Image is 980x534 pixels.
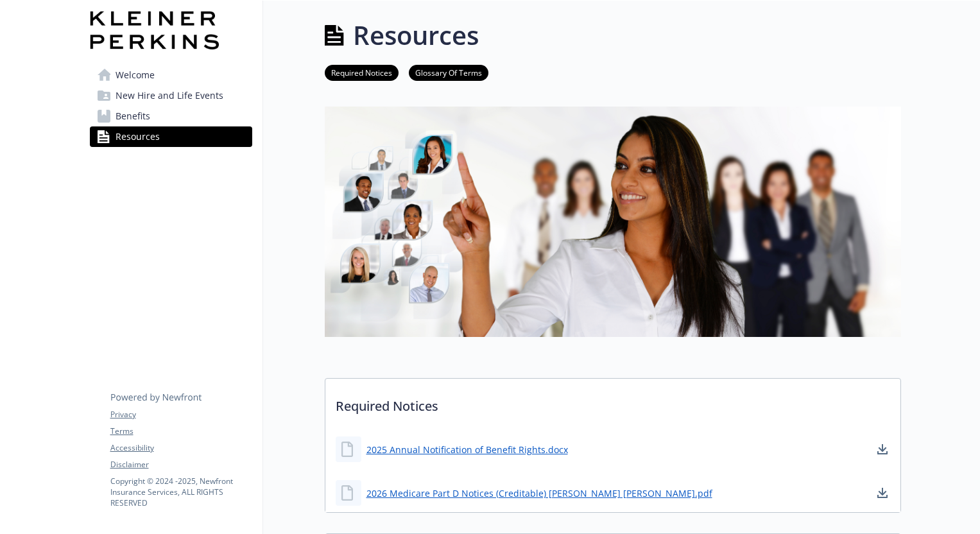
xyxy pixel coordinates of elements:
[353,16,479,55] h1: Resources
[110,476,252,508] p: Copyright © 2024 - 2025 , Newfront Insurance Services, ALL RIGHTS RESERVED
[325,66,399,78] a: Required Notices
[409,66,488,78] a: Glossary Of Terms
[875,485,890,501] a: download document
[325,379,900,426] p: Required Notices
[90,126,252,147] a: Resources
[110,426,252,437] a: Terms
[110,442,252,454] a: Accessibility
[366,487,712,500] a: 2026 Medicare Part D Notices (Creditable) [PERSON_NAME] [PERSON_NAME].pdf
[116,106,150,126] span: Benefits
[90,65,252,85] a: Welcome
[875,442,890,457] a: download document
[366,443,568,456] a: 2025 Annual Notification of Benefit Rights.docx
[116,85,223,106] span: New Hire and Life Events
[110,409,252,420] a: Privacy
[90,106,252,126] a: Benefits
[116,126,160,147] span: Resources
[116,65,155,85] span: Welcome
[90,85,252,106] a: New Hire and Life Events
[110,459,252,470] a: Disclaimer
[325,107,901,337] img: resources page banner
